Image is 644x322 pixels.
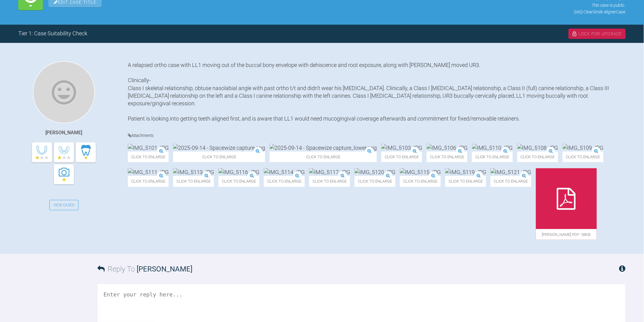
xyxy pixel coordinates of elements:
img: Chaitanya Joshi [33,61,95,123]
img: IMG_5114.JPG [264,168,305,176]
span: Click to enlarge [219,176,259,187]
span: Click to enlarge [472,152,513,162]
img: IMG_5106.JPG [427,144,467,152]
span: Click to enlarge [427,152,467,162]
span: [PERSON_NAME].pdf - 38KB [536,229,597,240]
span: Click to enlarge [128,152,169,162]
span: Click to enlarge [381,152,422,162]
span: Click to enlarge [264,176,305,187]
h3: Reply To [97,263,192,275]
img: IMG_5111.JPG [128,168,169,176]
img: 2025-09-14 - Spacewize capture_lower.png [270,144,377,152]
span: Click to enlarge [270,152,377,162]
span: Click to enlarge [355,176,395,187]
img: IMG_5113.JPG [173,168,214,176]
span: Click to enlarge [173,176,214,187]
img: IMG_5120.JPG [355,168,395,176]
span: Click to enlarge [491,176,531,187]
div: [PERSON_NAME] [46,129,82,137]
a: View Cases [49,200,79,210]
span: Click to enlarge [173,152,265,162]
div: Tier 1: Case Suitability Check [18,29,87,38]
img: IMG_5108.JPG [517,144,558,152]
div: Lock For Upgrade [569,29,626,39]
img: IMG_5109.JPG [563,144,604,152]
span: Click to enlarge [517,152,558,162]
img: IMG_5110.JPG [472,144,513,152]
span: Click to enlarge [563,152,604,162]
img: IMG_5115.JPG [400,168,441,176]
span: [PERSON_NAME] [137,265,192,273]
p: This case is public. [558,2,626,9]
img: IMG_5103.JPG [381,144,422,152]
span: Click to enlarge [445,176,486,187]
span: Click to enlarge [309,176,350,187]
img: IMG_5121.JPG [491,168,531,176]
img: 2025-09-14 - Spacewize capture.png [173,144,265,152]
h4: Attachments [128,132,626,139]
img: lock.6dc949b6.svg [572,31,577,37]
div: A relapsed ortho case with LL1 moving out of the buccal bony envelope with dehiscence and root ex... [128,61,626,123]
img: IMG_5119.JPG [445,168,486,176]
p: (IAS) ClearSmile Aligner Case [558,9,626,15]
img: IMG_5116.JPG [219,168,259,176]
img: IMG_5101.JPG [128,144,169,152]
img: IMG_5117.JPG [309,168,350,176]
span: Click to enlarge [128,176,169,187]
span: Click to enlarge [400,176,441,187]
